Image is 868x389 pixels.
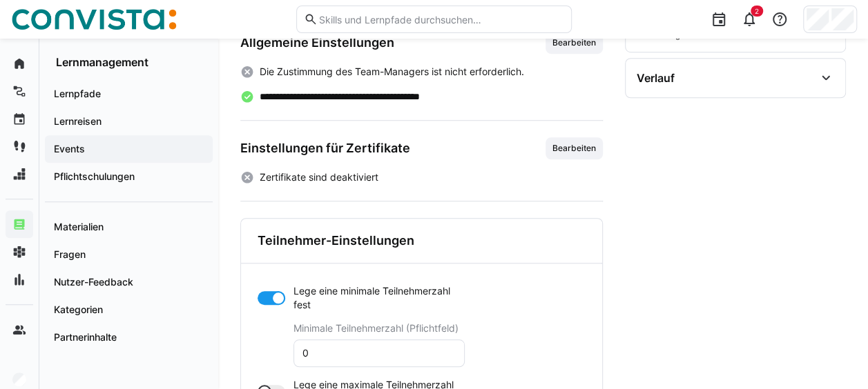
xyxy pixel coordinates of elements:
button: Bearbeiten [546,32,603,54]
div: Verlauf [637,71,675,85]
span: Bearbeiten [551,37,597,48]
h3: Allgemeine Einstellungen [240,35,394,50]
button: Bearbeiten [546,137,603,159]
span: Bearbeiten [551,143,597,154]
span: Minimale Teilnehmerzahl (Pflichtfeld) [293,323,459,334]
span: Zertifikate sind deaktiviert [260,170,378,184]
h3: Teilnehmer-Einstellungen [258,233,414,248]
span: 2 [755,7,759,15]
h3: Einstellungen für Zertifikate [240,141,410,156]
input: Skills und Lernpfade durchsuchen… [318,13,564,26]
p: Die Zustimmung des Team-Managers ist nicht erforderlich. [260,65,524,79]
span: Lege eine minimale Teilnehmerzahl fest [293,284,465,312]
